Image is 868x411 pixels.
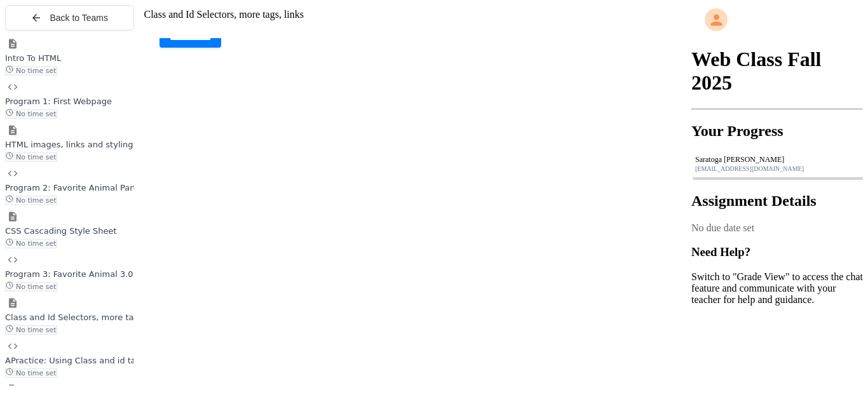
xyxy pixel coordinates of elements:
[5,140,154,149] span: HTML images, links and styling tags
[5,356,146,365] span: APractice: Using Class and id tags
[5,97,112,106] span: Program 1: First Webpage
[5,269,133,279] span: Program 3: Favorite Animal 3.0
[691,123,863,140] h2: Your Progress
[144,9,304,20] span: Class and Id Selectors, more tags, links
[5,239,57,248] span: No time set
[691,222,863,234] div: No due date set
[5,5,134,30] button: Back to Teams
[5,109,57,119] span: No time set
[691,245,863,259] h3: Need Help?
[5,282,57,292] span: No time set
[691,48,863,95] h1: Web Class Fall 2025
[691,271,863,306] p: Switch to "Grade View" to access the chat feature and communicate with your teacher for help and ...
[695,155,859,165] div: Saratoga [PERSON_NAME]
[691,192,863,210] h2: Assignment Details
[5,368,57,378] span: No time set
[50,13,108,23] span: Back to Teams
[5,313,168,322] span: Class and Id Selectors, more tags, links
[695,165,859,172] div: [EMAIL_ADDRESS][DOMAIN_NAME]
[5,226,117,236] span: CSS Cascading Style Sheet
[5,196,57,205] span: No time set
[5,66,57,76] span: No time set
[5,325,57,335] span: No time set
[691,5,863,34] div: My Account
[5,152,57,162] span: No time set
[5,53,61,63] span: Intro To HTML
[5,183,144,192] span: Program 2: Favorite Animal Part 2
